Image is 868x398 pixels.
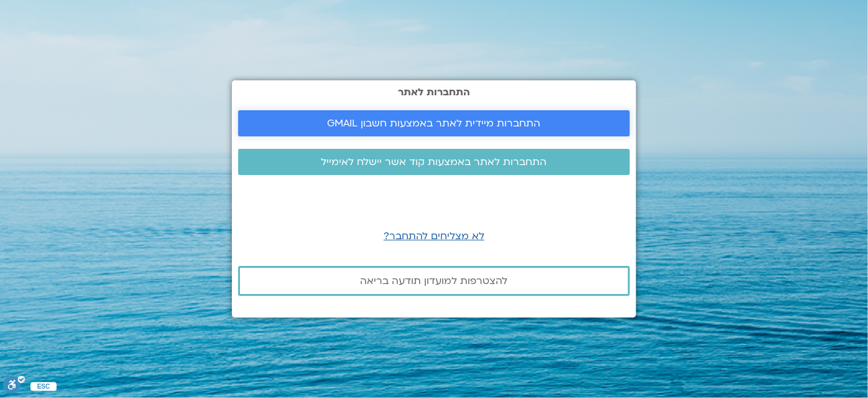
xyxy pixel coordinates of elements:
[238,266,630,296] a: להצטרפות למועדון תודעה בריאה
[238,110,630,136] a: התחברות מיידית לאתר באמצעות חשבון GMAIL
[384,229,484,243] a: לא מצליחים להתחבר?
[328,118,541,129] span: התחברות מיידית לאתר באמצעות חשבון GMAIL
[361,275,508,287] span: להצטרפות למועדון תודעה בריאה
[238,149,630,175] a: התחברות לאתר באמצעות קוד אשר יישלח לאימייל
[238,87,630,98] h2: התחברות לאתר
[321,156,547,168] span: התחברות לאתר באמצעות קוד אשר יישלח לאימייל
